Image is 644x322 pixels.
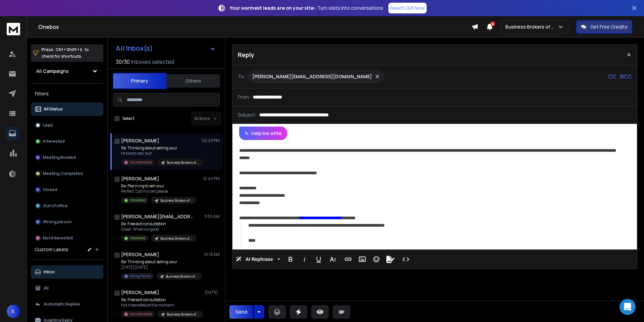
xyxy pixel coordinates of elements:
p: Great. What is a good [121,227,197,232]
p: Re: Planning to sell your [121,183,197,189]
p: Business Brokers of [US_STATE] | Local Business | [GEOGRAPHIC_DATA] [166,274,198,279]
p: Interested [130,198,146,203]
p: Not Interested [43,235,73,241]
img: logo [7,23,20,35]
button: K [7,305,20,318]
button: Meeting Completed [31,167,103,180]
p: Interested [130,236,146,241]
button: Insert Link (Ctrl+K) [342,252,355,266]
p: Business Brokers of [US_STATE] | Local Business | [GEOGRAPHIC_DATA] [160,198,193,203]
p: Subject: [238,111,257,118]
h1: All Campaigns [36,68,69,75]
p: Not Interested at the moment. [121,303,202,308]
p: Closed [43,187,57,192]
button: More Text [326,252,339,266]
button: Out of office [31,199,103,213]
button: Primary [113,73,166,89]
p: – Turn visits into conversations [230,5,383,11]
h3: Filters [31,89,103,98]
p: Business Brokers of [US_STATE] | Local Business | [GEOGRAPHIC_DATA] [167,312,199,317]
p: Automatic Replies [44,302,80,307]
button: Not Interested [31,231,103,245]
h1: [PERSON_NAME] [121,289,159,296]
h1: Onebox [38,23,472,31]
p: 02:29 PM [202,138,220,143]
p: Lead [43,123,53,128]
p: Interested [43,139,65,144]
p: All Status [44,106,63,112]
strong: Your warmest leads are on your site [230,5,314,11]
p: From: [238,94,250,100]
p: Wrong person [43,219,72,225]
p: 11:55 AM [204,214,220,219]
p: Wrong Person [130,274,151,279]
h3: Custom Labels [35,246,68,253]
span: 30 / 30 [116,58,130,66]
button: Signature [384,252,397,266]
p: 12:40 PM [203,176,220,181]
h1: [PERSON_NAME] [121,137,159,144]
p: Not Interested [130,312,152,317]
button: Lead [31,119,103,132]
button: Closed [31,183,103,196]
p: BCC [620,73,632,81]
button: Interested [31,135,103,148]
button: Help me write [239,127,287,140]
button: All Campaigns [31,64,103,78]
button: Meeting Booked [31,151,103,164]
p: Reach Out Now [390,5,425,11]
h1: [PERSON_NAME] [121,175,159,182]
p: Press to check for shortcuts. [42,46,89,60]
p: Meeting Booked [43,155,76,160]
h3: Inboxes selected [131,58,174,66]
div: Open Intercom Messenger [620,299,636,315]
p: [PERSON_NAME][EMAIL_ADDRESS][DOMAIN_NAME] [252,73,372,80]
span: Ctrl + Shift + k [55,46,83,53]
h1: [PERSON_NAME][EMAIL_ADDRESS][DOMAIN_NAME] [121,213,195,220]
p: Perfect. Call my cell please [121,189,197,194]
p: Reply [238,50,254,59]
span: AI Rephrase [244,257,274,262]
button: Wrong person [31,215,103,229]
button: Bold (Ctrl+B) [284,252,297,266]
p: Re: Free exit consultation [121,297,202,303]
button: All Status [31,102,103,116]
p: Re: Thinking about selling your [121,259,202,265]
p: [DATE][DATE] [121,265,202,270]
button: Underline (Ctrl+U) [312,252,325,266]
button: Italic (Ctrl+I) [298,252,311,266]
button: Others [166,74,220,88]
p: Out of office [43,203,68,209]
button: Emoticons [370,252,383,266]
p: Business Brokers of [US_STATE] | Local Business | [GEOGRAPHIC_DATA] [160,236,193,241]
p: Re: Free exit consultation [121,221,197,227]
p: Not Interested [130,160,152,165]
p: CC [608,73,616,81]
button: AI Rephrase [234,252,281,266]
h1: All Inbox(s) [116,45,153,52]
p: Re: Thinking about selling your [121,145,202,151]
button: Get Free Credits [576,20,632,34]
button: Insert Image (Ctrl+P) [356,252,369,266]
a: Reach Out Now [388,3,427,13]
button: All Inbox(s) [110,42,221,55]
label: Select [122,116,135,121]
button: Automatic Replies [31,297,103,311]
button: All [31,281,103,295]
p: All [44,285,49,291]
button: Inbox [31,265,103,279]
span: 2 [490,21,495,26]
p: [DATE] [205,290,220,295]
button: Code View [399,252,412,266]
p: I'd love to sell, but [121,151,202,156]
p: Business Brokers of [US_STATE] | Local Business | [GEOGRAPHIC_DATA] [167,160,199,165]
p: Get Free Credits [590,24,628,30]
p: 10:13 AM [204,252,220,257]
p: Business Brokers of AZ [505,24,557,30]
button: Send [229,305,253,319]
h1: [PERSON_NAME] [121,251,159,258]
p: Inbox [44,269,55,275]
p: To: [238,73,245,80]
